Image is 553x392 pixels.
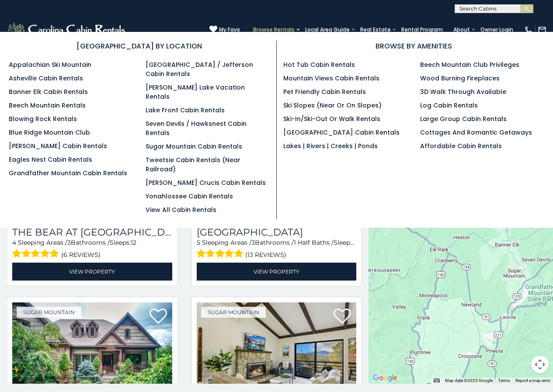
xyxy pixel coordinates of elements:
[12,238,172,260] div: Sleeping Areas / Bathrooms / Sleeps:
[67,239,71,246] span: 3
[12,226,172,238] h3: The Bear At Sugar Mountain
[420,60,519,69] a: Beech Mountain Club Privileges
[9,87,88,96] a: Banner Elk Cabin Rentals
[538,25,546,34] img: mail-regular-white.png
[9,60,91,69] a: Appalachian Ski Mountain
[515,378,550,383] a: Report a map error
[146,83,245,101] a: [PERSON_NAME] Lake Vacation Rentals
[371,372,400,384] img: Google
[150,308,167,326] a: Add to favorites
[131,239,136,246] span: 12
[420,128,532,137] a: Cottages and Romantic Getaways
[9,41,270,52] h3: [GEOGRAPHIC_DATA] BY LOCATION
[531,356,549,373] button: Map camera controls
[197,226,357,238] h3: Grouse Moor Lodge
[219,26,240,34] span: My Favs
[197,239,200,246] span: 5
[9,169,127,177] a: Grandfather Mountain Cabin Rentals
[301,24,354,36] a: Local Area Guide
[283,128,400,137] a: [GEOGRAPHIC_DATA] Cabin Rentals
[9,155,92,164] a: Eagles Nest Cabin Rentals
[146,142,242,151] a: Sugar Mountain Cabin Rentals
[12,226,172,238] a: The Bear At [GEOGRAPHIC_DATA]
[283,101,382,110] a: Ski Slopes (Near or On Slopes)
[197,263,357,281] a: View Property
[420,74,500,83] a: Wood Burning Fireplaces
[17,307,81,318] a: Sugar Mountain
[283,41,545,52] h3: BROWSE BY AMENITIES
[249,24,299,36] a: Browse Rentals
[294,239,334,246] span: 1 Half Baths /
[334,308,351,326] a: Add to favorites
[283,87,366,96] a: Pet Friendly Cabin Rentals
[209,25,240,34] a: My Favs
[12,263,172,281] a: View Property
[12,239,16,246] span: 4
[420,114,507,123] a: Large Group Cabin Rentals
[146,119,247,137] a: Seven Devils / Hawksnest Cabin Rentals
[420,101,478,110] a: Log Cabin Rentals
[420,87,506,96] a: 3D Walk Through Available
[9,101,86,110] a: Beech Mountain Rentals
[9,128,90,137] a: Blue Ridge Mountain Club
[146,106,225,114] a: Lake Front Cabin Rentals
[420,142,502,150] a: Affordable Cabin Rentals
[355,239,360,246] span: 12
[524,25,533,34] img: phone-regular-white.png
[197,226,357,238] a: [GEOGRAPHIC_DATA]
[146,60,253,78] a: [GEOGRAPHIC_DATA] / Jefferson Cabin Rentals
[9,142,107,150] a: [PERSON_NAME] Cabin Rentals
[201,307,266,318] a: Sugar Mountain
[146,192,233,201] a: Yonahlossee Cabin Rentals
[371,372,400,384] a: Open this area in Google Maps (opens a new window)
[283,74,379,83] a: Mountain Views Cabin Rentals
[251,239,255,246] span: 3
[146,178,266,187] a: [PERSON_NAME] Crucis Cabin Rentals
[146,156,240,173] a: Tweetsie Cabin Rentals (Near Railroad)
[9,74,83,83] a: Asheville Cabin Rentals
[283,114,380,123] a: Ski-in/Ski-Out or Walk Rentals
[434,378,440,384] button: Keyboard shortcuts
[197,238,357,260] div: Sleeping Areas / Bathrooms / Sleeps:
[476,24,518,36] a: Owner Login
[7,21,128,38] img: White-1-2.png
[397,24,447,36] a: Rental Program
[445,378,493,383] span: Map data ©2025 Google
[498,378,510,383] a: Terms
[283,60,355,69] a: Hot Tub Cabin Rentals
[245,249,286,260] span: (13 reviews)
[146,205,216,214] a: View All Cabin Rentals
[449,24,474,36] a: About
[283,142,378,150] a: Lakes | Rivers | Creeks | Ponds
[356,24,395,36] a: Real Estate
[9,114,77,123] a: Blowing Rock Rentals
[61,249,101,260] span: (6 reviews)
